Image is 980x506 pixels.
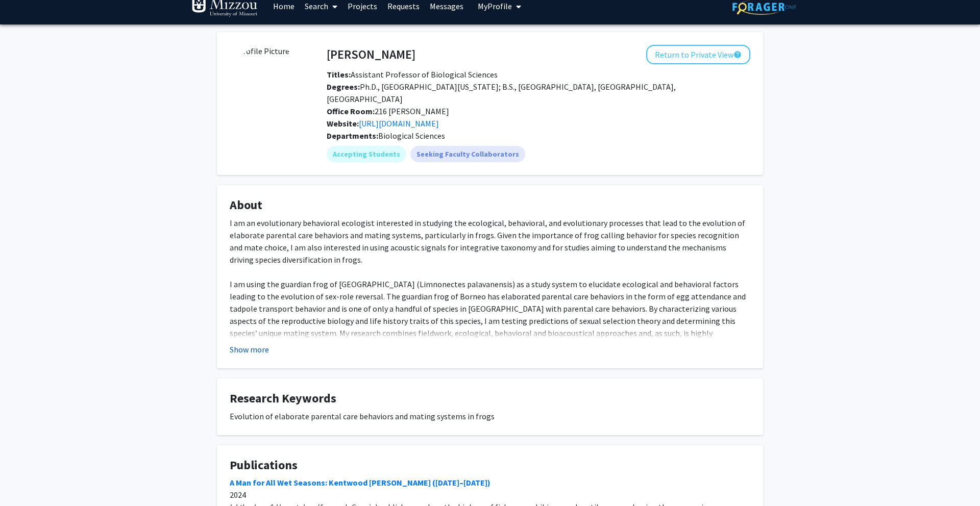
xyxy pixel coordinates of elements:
[8,460,43,498] iframe: Chat
[327,118,359,129] b: Website:
[327,106,449,116] span: 216 [PERSON_NAME]
[327,69,351,80] b: Titles:
[327,82,360,92] b: Degrees:
[230,45,306,121] img: Profile Picture
[230,343,269,356] button: Show more
[646,45,750,64] button: Return to Private View
[378,131,445,141] span: Biological Sciences
[410,146,525,162] mat-chip: Seeking Faculty Collaborators
[359,118,439,129] a: Opens in a new tab
[327,82,676,104] span: Ph.D., [GEOGRAPHIC_DATA][US_STATE]; B.S., [GEOGRAPHIC_DATA], [GEOGRAPHIC_DATA], [GEOGRAPHIC_DATA]
[327,146,406,162] mat-chip: Accepting Students
[230,458,750,473] h4: Publications
[327,131,378,141] b: Departments:
[230,391,750,406] h4: Research Keywords
[230,198,750,213] h4: About
[230,477,491,488] a: A Man for All Wet Seasons: Kentwood [PERSON_NAME] ([DATE]–[DATE])
[230,410,750,422] div: Evolution of elaborate parental care behaviors and mating systems in frogs
[478,1,512,11] span: My Profile
[230,217,750,388] div: I am an evolutionary behavioral ecologist interested in studying the ecological, behavioral, and ...
[327,45,415,64] h4: [PERSON_NAME]
[733,48,742,61] mat-icon: help
[327,106,375,116] b: Office Room:
[327,69,498,80] span: Assistant Professor of Biological Sciences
